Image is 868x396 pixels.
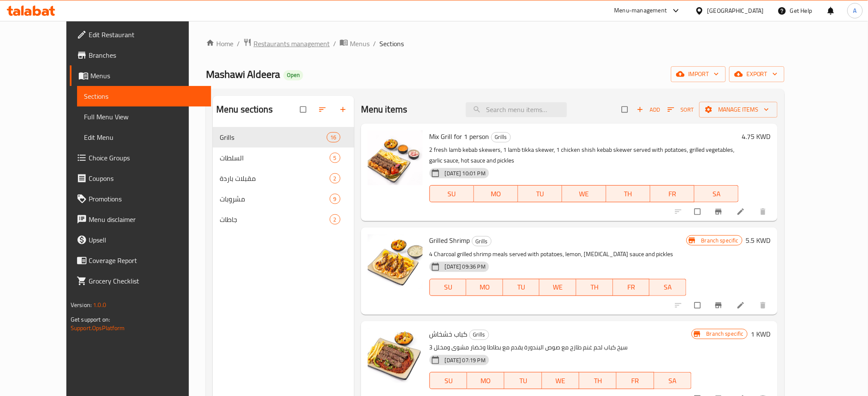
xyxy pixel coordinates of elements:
[379,38,404,49] span: Sections
[70,168,212,189] a: Coupons
[70,230,212,250] a: Upsell
[754,296,774,315] button: delete
[662,103,699,116] span: Sort items
[213,168,354,189] div: مقبلات باردة2
[70,189,212,209] a: Promotions
[430,234,470,247] span: Grilled Shrimp
[71,299,92,310] span: Version:
[665,103,696,116] button: Sort
[206,65,280,84] span: Mashawi Aldeera
[635,103,662,116] button: Add
[89,235,205,245] span: Upsell
[283,71,303,79] span: Open
[467,372,504,389] button: MO
[71,314,110,325] span: Get support on:
[430,372,467,389] button: SU
[540,279,576,296] button: WE
[613,279,650,296] button: FR
[474,185,518,202] button: MO
[579,372,617,389] button: TH
[469,330,489,340] div: Grills
[70,271,212,291] a: Grocery Checklist
[637,105,660,115] span: Add
[566,188,603,200] span: WE
[368,234,423,289] img: Grilled Shrimp
[707,6,764,15] div: [GEOGRAPHIC_DATA]
[703,330,747,338] span: Branch specific
[654,188,691,200] span: FR
[334,100,354,119] button: Add section
[706,104,771,115] span: Manage items
[650,185,695,202] button: FR
[736,69,778,80] span: export
[492,132,510,142] span: Grills
[430,279,466,296] button: SU
[617,101,635,118] span: Select section
[433,188,471,200] span: SU
[71,322,125,334] a: Support.OpsPlatform
[699,102,778,118] button: Manage items
[729,66,784,82] button: export
[742,130,771,142] h6: 4.75 KWD
[216,103,273,116] h2: Menu sections
[433,281,463,293] span: SU
[546,375,576,387] span: WE
[89,173,205,183] span: Coupons
[350,38,370,49] span: Menus
[580,281,610,293] span: TH
[89,194,205,204] span: Promotions
[89,276,205,286] span: Grocery Checklist
[313,100,334,119] span: Sort sections
[678,69,719,80] span: import
[576,279,613,296] button: TH
[430,342,692,353] p: 3 سيخ كباب لحم غنم طازج مع صوص البندورة يقدم مع بطاطا وخضار مشوى ومخلل
[327,132,340,142] div: items
[430,328,468,340] span: كباب خشخاش
[220,194,330,204] div: مشروبات
[213,148,354,168] div: السلطات5
[522,188,559,200] span: TU
[77,127,212,148] a: Edit Menu
[237,38,240,49] li: /
[84,112,205,122] span: Full Menu View
[220,153,330,163] span: السلطات
[430,249,686,260] p: 4 Charcoal grilled shrimp meals served with potatoes, lemon, [MEDICAL_DATA] sauce and pickles
[504,372,542,389] button: TU
[466,279,503,296] button: MO
[751,328,771,340] h6: 1 KWD
[562,185,606,202] button: WE
[330,195,340,203] span: 9
[89,50,205,60] span: Branches
[206,38,233,49] a: Home
[543,281,573,293] span: WE
[737,301,747,310] a: Edit menu item
[70,148,212,168] a: Choice Groups
[330,216,340,224] span: 2
[433,375,464,387] span: SU
[330,214,340,225] div: items
[472,236,491,246] span: Grills
[746,234,771,246] h6: 5.5 KWD
[327,133,340,142] span: 16
[330,154,340,162] span: 5
[518,185,562,202] button: TU
[330,153,340,163] div: items
[90,71,205,81] span: Menus
[654,372,692,389] button: SA
[70,45,212,65] a: Branches
[93,299,106,310] span: 1.0.0
[368,130,423,185] img: Mix Grill for 1 person
[617,372,654,389] button: FR
[472,236,492,246] div: Grills
[254,38,330,49] span: Restaurants management
[77,106,212,127] a: Full Menu View
[220,173,330,183] span: مقبلات باردة
[737,207,747,216] a: Edit menu item
[333,38,336,49] li: /
[617,281,647,293] span: FR
[650,279,686,296] button: SA
[77,86,212,106] a: Sections
[668,105,694,115] span: Sort
[220,132,326,142] div: Grills
[698,236,742,245] span: Branch specific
